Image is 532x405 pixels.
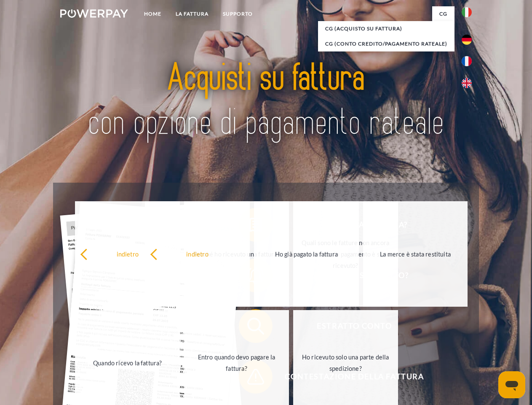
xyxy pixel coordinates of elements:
a: CG [432,6,454,22]
div: Ho ricevuto solo una parte della spedizione? [298,351,393,374]
a: Supporto [216,6,260,22]
div: indietro [80,248,175,259]
img: fr [462,56,472,66]
img: it [462,7,472,17]
img: logo-powerpay-white.svg [60,9,128,18]
div: Entro quando devo pagare la fattura? [189,351,284,374]
img: en [462,78,472,88]
iframe: Pulsante per aprire la finestra di messaggistica [498,371,525,398]
div: La merce è stata restituita [368,248,463,259]
img: title-powerpay_it.svg [80,40,452,162]
a: CG (Conto Credito/Pagamento rateale) [318,36,454,51]
img: de [462,35,472,45]
div: Ho già pagato la fattura [259,248,354,259]
a: LA FATTURA [168,6,216,22]
a: CG (Acquisto su fattura) [318,21,454,36]
a: Home [137,6,168,22]
div: indietro [150,248,245,259]
div: Quando ricevo la fattura? [80,357,175,368]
